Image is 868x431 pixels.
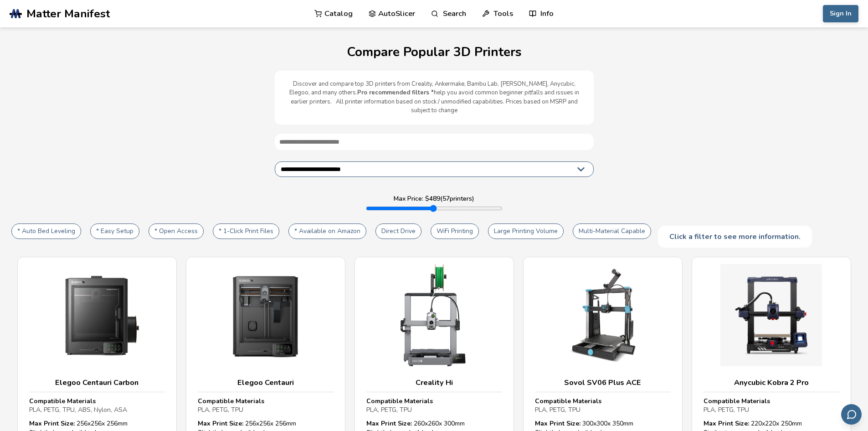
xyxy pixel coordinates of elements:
b: Pro recommended filters * [357,88,434,97]
strong: Compatible Materials [366,397,433,405]
div: Click a filter to see more information. [658,226,812,248]
span: PLA, PETG, TPU [198,405,243,414]
span: Matter Manifest [26,7,110,20]
button: * Open Access [149,223,204,239]
span: PLA, PETG, TPU, ABS, Nylon, ASA [29,405,127,414]
h3: Sovol SV06 Plus ACE [535,378,671,387]
span: PLA, PETG, TPU [535,405,580,414]
button: Large Printing Volume [488,223,564,239]
button: * 1-Click Print Files [213,223,279,239]
span: PLA, PETG, TPU [704,405,749,414]
button: * Auto Bed Leveling [11,223,81,239]
h3: Anycubic Kobra 2 Pro [704,378,839,387]
button: Sign In [823,5,858,22]
button: * Available on Amazon [288,223,366,239]
button: Send feedback via email [841,404,862,425]
button: Multi-Material Capable [573,223,651,239]
button: * Easy Setup [90,223,139,239]
strong: Compatible Materials [704,397,770,405]
strong: Compatible Materials [535,397,601,405]
strong: Max Print Size: [704,419,749,428]
h3: Elegoo Centauri Carbon [29,378,165,387]
h3: Elegoo Centauri [198,378,334,387]
span: PLA, PETG, TPU [366,405,412,414]
h3: Creality Hi [366,378,502,387]
button: WiFi Printing [431,223,479,239]
button: Direct Drive [375,223,421,239]
strong: Compatible Materials [29,397,96,405]
strong: Max Print Size: [366,419,412,428]
h1: Compare Popular 3D Printers [9,45,859,59]
p: Discover and compare top 3D printers from Creality, Ankermake, Bambu Lab, [PERSON_NAME], Anycubic... [284,80,585,115]
strong: Max Print Size: [29,419,75,428]
strong: Max Print Size: [535,419,580,428]
strong: Compatible Materials [198,397,264,405]
label: Max Price: $ 489 ( 57 printers) [394,195,474,203]
strong: Max Print Size: [198,419,243,428]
